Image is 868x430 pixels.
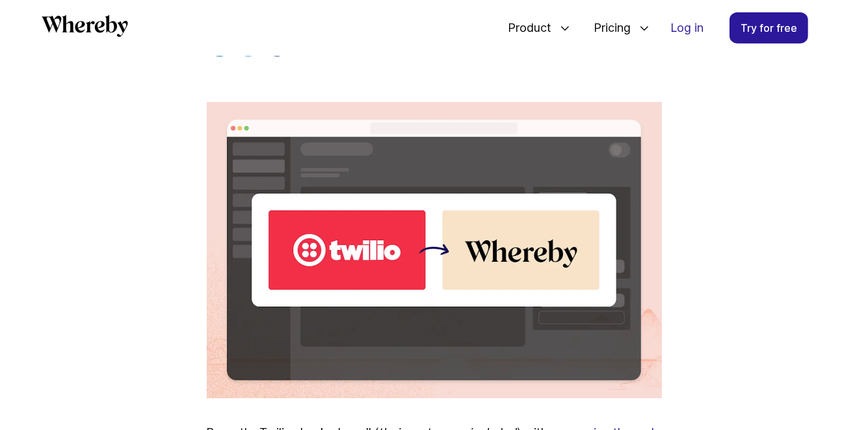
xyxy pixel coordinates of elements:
svg: Whereby [42,15,128,37]
span: Product [495,6,555,49]
span: Pricing [581,6,634,49]
a: Whereby [42,15,128,42]
a: Log in [660,13,714,43]
a: Try for free [730,12,808,44]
